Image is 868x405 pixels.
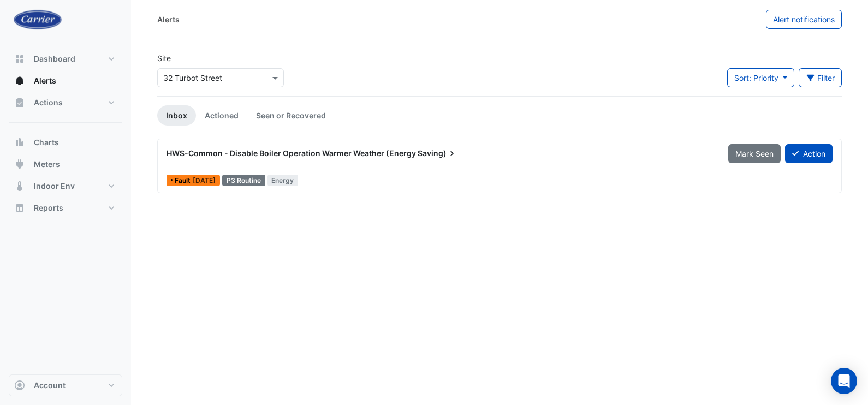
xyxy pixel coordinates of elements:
button: Reports [9,197,122,219]
span: Alerts [34,75,56,86]
label: Site [157,52,171,64]
div: Open Intercom Messenger [831,368,857,394]
button: Charts [9,132,122,153]
button: Meters [9,153,122,175]
span: Charts [34,137,59,148]
span: Mark Seen [735,149,774,158]
button: Dashboard [9,48,122,70]
button: Filter [799,68,842,87]
app-icon: Actions [14,97,25,108]
span: Alert notifications [773,15,835,24]
app-icon: Alerts [14,75,25,86]
button: Action [785,144,833,163]
a: Inbox [157,105,196,126]
span: Wed 30-Jul-2025 10:45 AEST [193,176,216,184]
a: Seen or Recovered [247,105,335,126]
button: Alert notifications [766,10,842,29]
app-icon: Meters [14,159,25,170]
app-icon: Reports [14,202,25,213]
div: P3 Routine [222,175,265,186]
span: Indoor Env [34,181,75,192]
span: Sort: Priority [734,73,778,82]
app-icon: Indoor Env [14,181,25,192]
button: Mark Seen [728,144,781,163]
span: Actions [34,97,63,108]
span: Account [34,380,66,391]
span: Energy [267,175,299,186]
span: Fault [175,177,193,184]
a: Actioned [196,105,247,126]
span: Dashboard [34,53,75,64]
button: Indoor Env [9,175,122,197]
span: Meters [34,159,60,170]
span: Saving) [418,148,457,159]
span: HWS-Common - Disable Boiler Operation Warmer Weather (Energy [167,148,416,158]
app-icon: Dashboard [14,53,25,64]
img: Company Logo [13,9,62,30]
app-icon: Charts [14,137,25,148]
div: Alerts [157,14,180,25]
span: Reports [34,202,63,213]
button: Sort: Priority [727,68,794,87]
button: Alerts [9,70,122,92]
button: Actions [9,92,122,114]
button: Account [9,374,122,396]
